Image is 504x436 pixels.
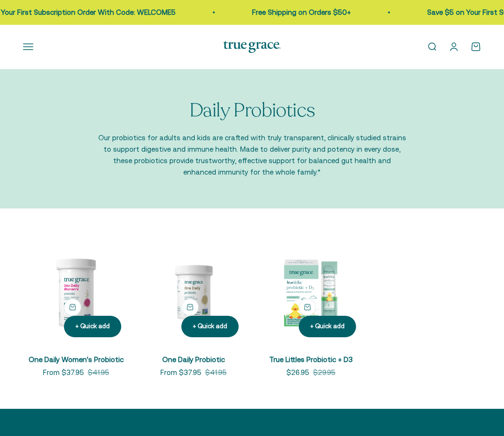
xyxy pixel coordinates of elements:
div: + Quick add [75,322,110,332]
sale-price: $26.95 [286,367,309,378]
compare-at-price: $41.95 [88,367,109,378]
sale-price: From $37.95 [43,367,84,378]
a: One Daily Probiotic [162,355,225,363]
img: Daily Probiotic forDigestive and Immune Support:* - 90 Billion CFU at time of manufacturing (30 B... [140,239,246,345]
compare-at-price: $29.95 [313,367,336,378]
img: Vitamin D is essential for your little one’s development and immune health, and it can be tricky ... [258,239,364,345]
a: One Daily Women's Probiotic [29,355,124,363]
div: + Quick add [193,322,227,332]
p: Daily Probiotics [189,100,315,121]
button: + Quick add [181,299,199,316]
sale-price: From $37.95 [160,367,201,378]
button: + Quick add [299,299,316,316]
button: + Quick add [64,299,81,316]
div: + Quick add [310,322,345,332]
p: Our probiotics for adults and kids are crafted with truly transparent, clinically studied strains... [97,132,407,178]
a: True Littles Probiotic + D3 [269,355,353,363]
a: Free Shipping on Orders $50+ [252,8,350,16]
button: + Quick add [181,316,239,337]
img: Daily Probiotic for Women's Vaginal, Digestive, and Immune Support* - 90 Billion CFU at time of m... [23,239,129,345]
button: + Quick add [64,316,121,337]
button: + Quick add [299,316,356,337]
compare-at-price: $41.95 [205,367,227,378]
